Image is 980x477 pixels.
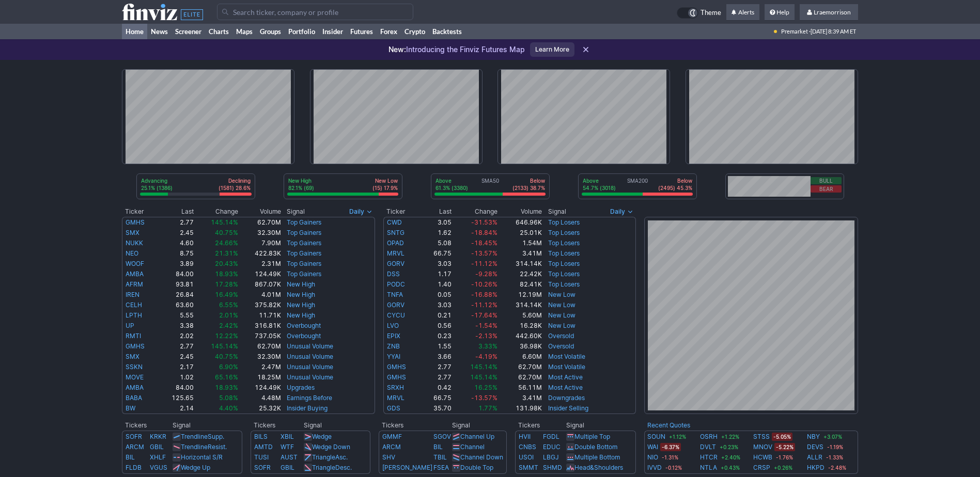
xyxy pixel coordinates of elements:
th: Change [194,206,239,217]
a: XHLF [150,453,166,461]
span: 3.33% [478,342,497,350]
a: GORV [387,260,405,267]
td: 3.89 [158,259,194,269]
a: HTCR [700,452,718,463]
a: TBIL [433,453,447,461]
a: Top Losers [548,270,580,278]
a: TriangleDesc. [312,464,352,471]
span: 17.28% [215,280,238,288]
a: WTF [281,443,294,451]
a: Home [122,24,147,39]
a: OPAD [387,239,404,247]
a: FGDL [543,433,559,440]
td: 375.82K [239,300,282,310]
span: -1.54% [475,322,497,329]
a: GMHS [126,218,145,226]
a: Wedge [312,433,332,440]
span: -16.88% [471,291,497,298]
td: 314.14K [498,259,542,269]
a: FSEA [433,464,449,471]
td: 82.41K [498,279,542,290]
a: HKPD [807,463,825,473]
td: 8.75 [158,248,194,259]
a: MNOV [753,442,772,452]
a: New High [287,301,315,309]
a: CELH [126,301,142,309]
td: 2.31M [239,259,282,269]
span: 65.16% [215,373,238,381]
th: Last [158,206,194,217]
p: 82.1% (69) [288,184,314,192]
span: 145.14% [470,373,497,381]
a: IREN [126,291,139,298]
span: 20.43% [215,260,238,267]
div: SMA50 [434,177,546,193]
td: 2.02 [158,331,194,341]
a: Oversold [548,342,574,350]
a: Most Active [548,384,583,391]
span: 6.55% [219,301,238,309]
a: IVVD [647,463,662,473]
td: 1.40 [421,279,452,290]
button: Signals interval [347,206,375,217]
td: 2.17 [158,362,194,372]
a: GMHS [387,363,406,371]
td: 1.02 [158,372,194,383]
a: GORV [387,301,405,309]
a: Top Gainers [287,249,321,257]
a: SNTG [387,229,405,236]
span: Daily [610,206,625,217]
a: Learn More [530,42,574,57]
span: Premarket · [781,24,811,39]
button: Bear [811,185,842,193]
a: Backtests [429,24,465,39]
span: 21.31% [215,249,238,257]
a: Futures [347,24,377,39]
a: Most Volatile [548,363,585,371]
td: 2.77 [421,372,452,383]
button: Bull [811,177,842,184]
a: ARCM [126,443,144,451]
a: Top Gainers [287,229,321,236]
td: 63.60 [158,300,194,310]
td: 11.71K [239,310,282,321]
td: 1.55 [421,341,452,352]
td: 1.62 [421,228,452,238]
a: Top Gainers [287,260,321,267]
td: 2.77 [158,217,194,228]
p: Declining [219,177,251,184]
a: New Low [548,291,575,298]
a: CRSP [753,463,770,473]
td: 5.55 [158,310,194,321]
span: Asc. [335,453,348,461]
span: 24.66% [215,239,238,247]
td: 3.03 [421,259,452,269]
a: BABA [126,394,142,402]
span: 2.01% [219,311,238,319]
a: SHV [382,453,395,461]
span: -18.84% [471,229,497,236]
a: SOFR [254,464,271,471]
a: Overbought [287,332,321,340]
td: 32.30M [239,352,282,362]
a: RMTI [126,332,141,340]
a: ZNB [387,342,400,350]
a: Top Losers [548,280,580,288]
p: 25.1% (1386) [141,184,173,192]
a: Unusual Volume [287,373,333,381]
a: SHMD [543,464,562,471]
td: 2.45 [158,352,194,362]
a: MRVL [387,394,405,402]
a: Recent Quotes [647,421,690,429]
a: Downgrades [548,394,585,402]
a: Most Active [548,373,583,381]
td: 4.60 [158,238,194,248]
td: 737.05K [239,331,282,341]
a: NUKK [126,239,143,247]
p: New High [288,177,314,184]
a: LBGJ [543,453,559,461]
a: FLDB [126,464,142,471]
td: 18.25M [239,372,282,383]
td: 93.81 [158,279,194,290]
a: Earnings Before [287,394,332,402]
